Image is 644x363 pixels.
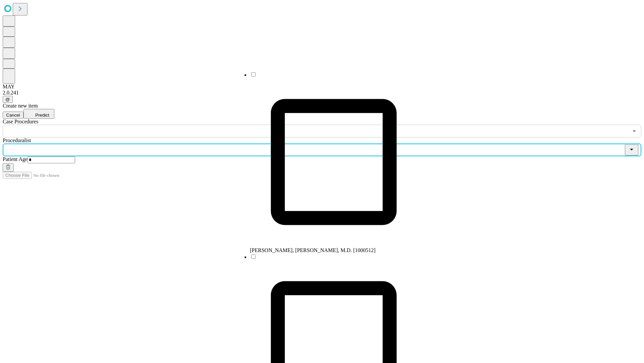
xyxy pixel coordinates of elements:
[3,156,28,162] span: Patient Age
[3,96,13,103] button: @
[35,113,49,118] span: Predict
[630,126,639,136] button: Open
[3,119,38,124] span: Scheduled Procedure
[250,247,376,253] span: [PERSON_NAME], [PERSON_NAME], M.D. [1000512]
[3,84,641,90] div: MAY
[3,137,31,143] span: Proceduralist
[23,109,54,119] button: Predict
[5,97,10,102] span: @
[3,112,23,119] button: Cancel
[3,90,641,96] div: 2.0.241
[625,145,638,156] button: Close
[6,113,20,118] span: Cancel
[3,103,38,109] span: Create new item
